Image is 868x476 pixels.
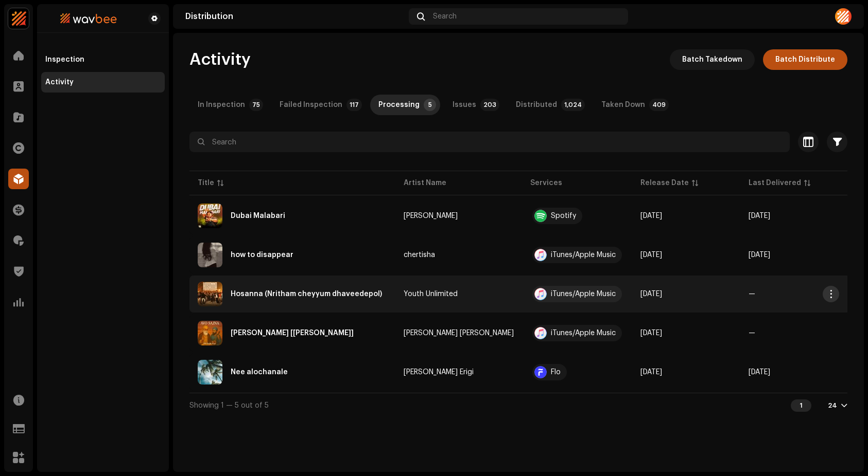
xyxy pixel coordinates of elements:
[249,99,263,111] p-badge: 75
[433,12,457,21] span: Search
[404,212,514,219] span: Afzal Yusuff
[404,251,435,259] div: chertisha
[346,99,362,111] p-badge: 117
[404,369,514,376] span: Santhosh Erigi
[551,329,616,337] div: iTunes/Apple Music
[41,72,165,93] re-m-nav-item: Activity
[231,212,285,219] div: Dubai Malabari
[749,369,770,376] span: Oct 2, 2025
[791,399,811,412] div: 1
[41,49,165,70] re-m-nav-item: Inspection
[749,290,755,298] span: —
[749,251,770,259] span: Sep 26, 2025
[640,290,662,298] span: Oct 7, 2025
[198,321,222,345] img: 38d21c36-670b-4792-92fc-620372f9b172
[640,369,662,376] span: Jun 16, 2025
[404,212,458,219] div: [PERSON_NAME]
[453,95,476,115] div: Issues
[198,204,222,228] img: 46764204-8365-4a1e-9bc8-70972cdbf7e0
[198,243,222,267] img: ecdc8179-4e80-41d0-9c2a-fb7a5766f761
[189,402,269,409] span: Showing 1 — 5 out of 5
[404,251,514,259] span: chertisha
[45,78,74,86] div: Activity
[404,290,458,298] div: Youth Unlimited
[670,49,755,70] button: Batch Takedown
[198,95,245,115] div: In Inspection
[640,212,662,219] span: Sep 12, 2025
[424,99,436,111] p-badge: 5
[231,290,382,298] div: Hosanna (Nritham cheyyum dhaveedepol)
[404,329,514,337] span: Bibi Baljit Kaur
[640,178,689,188] div: Release Date
[749,329,755,337] span: —
[189,49,251,70] span: Activity
[185,12,405,21] div: Distribution
[8,8,29,29] img: edf75770-94a4-4c7b-81a4-750147990cad
[749,212,770,219] span: Sep 15, 2025
[682,49,742,70] span: Batch Takedown
[404,329,514,337] div: [PERSON_NAME] [PERSON_NAME]
[640,251,662,259] span: Oct 7, 2025
[231,329,354,337] div: Avo Sajna [Gurbani Shabad]
[480,99,499,111] p-badge: 203
[649,99,669,111] p-badge: 409
[516,95,557,115] div: Distributed
[601,95,645,115] div: Taken Down
[231,251,293,259] div: how to disappear
[404,369,474,376] div: [PERSON_NAME] Erigi
[189,132,790,152] input: Search
[835,8,852,25] img: 1048eac3-76b2-48ef-9337-23e6f26afba7
[775,49,835,70] span: Batch Distribute
[198,282,222,306] img: 3ae168b7-2ab1-4a3e-ad5f-60fc8faef99b
[551,290,616,298] div: iTunes/Apple Music
[404,290,514,298] span: Youth Unlimited
[45,56,84,64] div: Inspection
[198,360,222,385] img: 5a226857-709c-4f41-9dbd-a7de9cb6b7f1
[45,12,132,25] img: 80b39ab6-6ad5-4674-8943-5cc4091564f4
[551,369,561,376] div: Flo
[198,178,214,188] div: Title
[231,369,288,376] div: Nee alochanale
[561,99,585,111] p-badge: 1,024
[280,95,342,115] div: Failed Inspection
[551,251,616,259] div: iTunes/Apple Music
[763,49,847,70] button: Batch Distribute
[640,329,662,337] span: Oct 8, 2025
[749,178,801,188] div: Last Delivered
[828,401,837,410] div: 24
[551,212,576,219] div: Spotify
[378,95,420,115] div: Processing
